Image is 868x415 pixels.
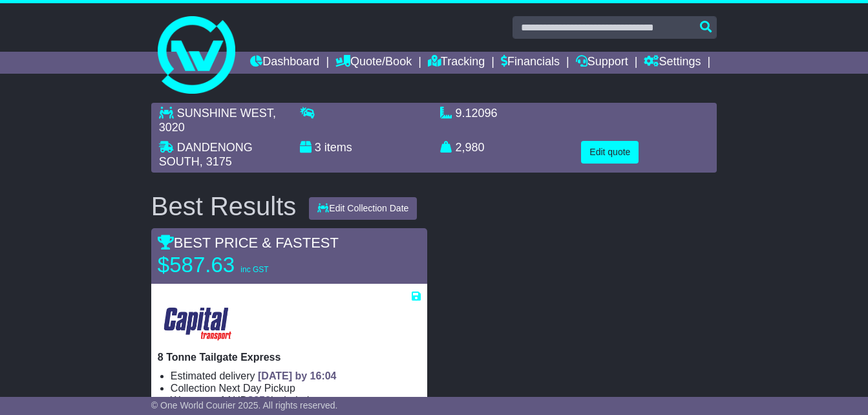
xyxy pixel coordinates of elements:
div: Best Results [145,192,303,220]
li: Collection [171,382,421,394]
span: inc GST [240,265,268,274]
span: SUNSHINE WEST [177,107,273,120]
span: , 3175 [200,155,232,168]
li: Warranty of AUD included. [171,394,421,407]
a: Settings [644,52,701,74]
span: 3 [315,141,321,154]
span: 9.12096 [456,107,498,120]
span: © One World Courier 2025. All rights reserved. [151,400,338,410]
a: Tracking [428,52,485,74]
span: items [324,141,352,154]
span: BEST PRICE & FASTEST [158,235,339,251]
span: 2,980 [456,141,485,154]
a: Support [576,52,628,74]
p: 8 Tonne Tailgate Express [158,351,421,363]
button: Edit quote [581,141,639,164]
span: DANDENONG SOUTH [159,141,253,168]
a: Dashboard [250,52,319,74]
span: 250 [253,395,271,406]
img: CapitalTransport: 8 Tonne Tailgate Express [158,303,238,345]
a: Quote/Book [335,52,412,74]
span: Next Day Pickup [219,383,295,394]
span: $ [248,395,271,406]
span: , 3020 [159,107,276,134]
p: $587.63 [158,252,319,278]
li: Estimated delivery [171,370,421,382]
a: Financials [501,52,560,74]
button: Edit Collection Date [309,197,417,220]
span: [DATE] by 16:04 [258,370,337,381]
